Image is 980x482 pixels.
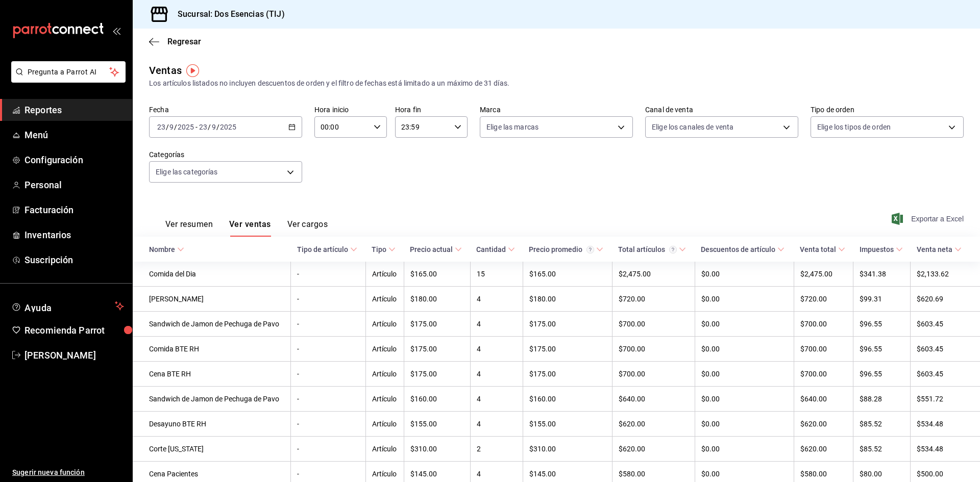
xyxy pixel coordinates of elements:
td: $620.69 [911,287,980,312]
span: Configuración [24,153,124,167]
td: - [291,387,365,412]
td: $620.00 [612,437,695,462]
span: Reportes [24,103,124,117]
input: -- [169,123,174,131]
div: Los artículos listados no incluyen descuentos de orden y el filtro de fechas está limitado a un m... [149,78,964,89]
td: Artículo [365,412,404,437]
td: $175.00 [523,362,612,387]
span: / [208,123,211,131]
div: Descuentos de artículo [701,245,775,253]
td: - [291,312,365,337]
label: Hora fin [395,106,468,113]
span: Ayuda [24,300,111,312]
span: / [166,123,169,131]
td: $0.00 [695,412,794,437]
span: Total artículos [618,245,686,253]
td: - [291,337,365,362]
td: $0.00 [695,312,794,337]
td: Desayuno BTE RH [133,412,291,437]
button: Exportar a Excel [894,213,964,225]
td: $0.00 [695,437,794,462]
h3: Sucursal: Dos Esencias (TIJ) [169,8,285,20]
td: Artículo [365,262,404,287]
button: open_drawer_menu [112,27,120,35]
td: - [291,262,365,287]
td: $2,475.00 [612,262,695,287]
td: $165.00 [523,262,612,287]
td: $341.38 [853,262,911,287]
input: ---- [219,123,237,131]
td: $96.55 [853,362,911,387]
label: Categorías [149,151,302,158]
span: Elige las categorías [156,167,218,177]
span: Nombre [149,245,184,253]
svg: Precio promedio = Total artículos / cantidad [586,246,594,253]
span: Personal [24,178,124,192]
span: / [174,123,177,131]
td: $603.45 [911,312,980,337]
span: Elige los tipos de orden [817,122,891,132]
td: $0.00 [695,287,794,312]
td: $0.00 [695,262,794,287]
td: $96.55 [853,312,911,337]
span: Precio promedio [529,245,603,253]
td: 4 [470,412,523,437]
span: Impuestos [860,245,903,253]
a: Pregunta a Parrot AI [7,74,126,85]
td: $0.00 [695,362,794,387]
span: Recomienda Parrot [24,323,124,337]
td: $85.52 [853,437,911,462]
td: $160.00 [523,387,612,412]
button: Ver cargos [287,219,328,237]
td: $175.00 [404,312,470,337]
div: Tipo de artículo [297,245,348,253]
td: $700.00 [794,312,853,337]
td: $620.00 [794,437,853,462]
span: Facturación [24,203,124,217]
td: - [291,362,365,387]
td: $700.00 [794,337,853,362]
span: Precio actual [410,245,462,253]
td: [PERSON_NAME] [133,287,291,312]
span: - [195,123,198,131]
td: Artículo [365,287,404,312]
td: - [291,437,365,462]
td: Comida del Dia [133,262,291,287]
td: Corte [US_STATE] [133,437,291,462]
label: Hora inicio [314,106,387,113]
td: $640.00 [612,387,695,412]
td: $99.31 [853,287,911,312]
td: 4 [470,287,523,312]
td: Cena BTE RH [133,362,291,387]
span: Inventarios [24,228,124,242]
div: Nombre [149,245,175,253]
td: $88.28 [853,387,911,412]
div: Venta total [800,245,836,253]
span: Sugerir nueva función [12,467,124,478]
label: Canal de venta [645,106,798,113]
div: Precio promedio [529,245,594,253]
label: Fecha [149,106,302,113]
span: Menú [24,128,124,142]
span: Cantidad [476,245,515,253]
td: $603.45 [911,337,980,362]
td: $2,133.62 [911,262,980,287]
td: $0.00 [695,337,794,362]
td: $310.00 [404,437,470,462]
input: -- [199,123,208,131]
span: Pregunta a Parrot AI [28,67,110,78]
label: Tipo de orden [811,106,964,113]
td: $175.00 [404,337,470,362]
div: Precio actual [410,245,453,253]
td: Comida BTE RH [133,337,291,362]
td: $96.55 [853,337,911,362]
input: -- [211,123,216,131]
div: Impuestos [860,245,894,253]
button: Tooltip marker [186,64,199,77]
td: $551.72 [911,387,980,412]
div: Venta neta [917,245,952,253]
span: / [216,123,219,131]
td: $534.48 [911,412,980,437]
td: $310.00 [523,437,612,462]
